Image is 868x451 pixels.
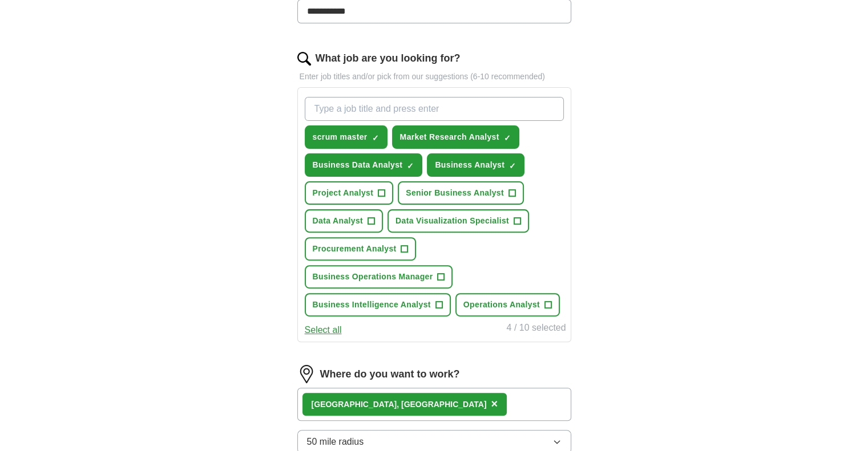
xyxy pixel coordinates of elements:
span: Project Analyst [313,187,374,199]
span: ✓ [372,133,379,143]
div: [GEOGRAPHIC_DATA], [GEOGRAPHIC_DATA] [312,399,487,411]
span: 50 mile radius [307,435,364,449]
span: ✓ [504,133,511,143]
span: Business Intelligence Analyst [313,299,431,311]
button: Operations Analyst [455,293,560,316]
span: Business Operations Manager [313,271,433,283]
button: Business Operations Manager [305,265,453,289]
span: × [491,397,498,410]
span: Business Data Analyst [313,159,403,171]
span: Market Research Analyst [400,131,499,143]
label: Where do you want to work? [320,367,460,382]
button: Market Research Analyst✓ [392,125,519,149]
button: Senior Business Analyst [398,181,524,205]
button: scrum master✓ [305,125,387,149]
button: × [491,396,498,413]
img: location.png [297,365,316,383]
span: Business Analyst [435,159,504,171]
button: Procurement Analyst [305,237,417,261]
button: Data Analyst [305,209,383,233]
p: Enter job titles and/or pick from our suggestions (6-10 recommended) [297,71,571,83]
button: Business Analyst✓ [427,153,524,177]
span: Operations Analyst [463,299,540,311]
span: ✓ [407,161,414,170]
div: 4 / 10 selected [506,321,566,337]
button: Project Analyst [305,181,394,205]
button: Business Data Analyst✓ [305,153,423,177]
span: Data Visualization Specialist [395,215,509,227]
span: ✓ [509,161,516,170]
button: Data Visualization Specialist [387,209,529,233]
img: search.png [297,52,311,66]
button: Business Intelligence Analyst [305,293,451,316]
span: scrum master [313,131,368,143]
span: Senior Business Analyst [406,187,504,199]
button: Select all [305,323,342,337]
label: What job are you looking for? [316,51,461,66]
input: Type a job title and press enter [305,97,564,121]
span: Data Analyst [313,215,364,227]
span: Procurement Analyst [313,243,397,255]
